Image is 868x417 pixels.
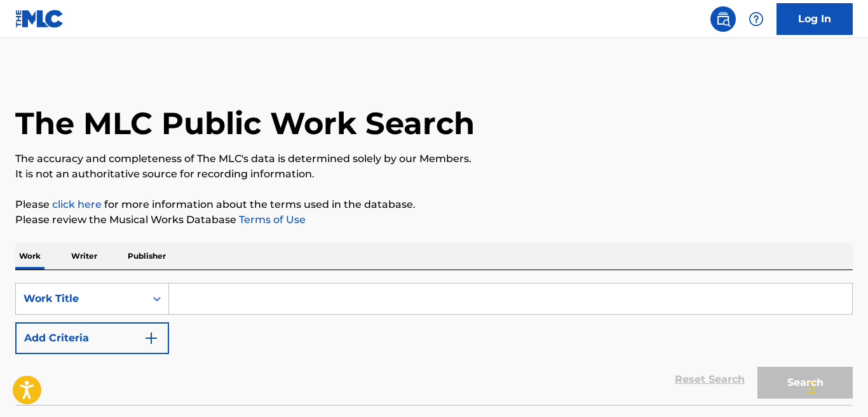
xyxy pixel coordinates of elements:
[15,151,853,167] p: The accuracy and completeness of The MLC's data is determined solely by our Members.
[15,10,64,28] img: MLC Logo
[715,11,731,27] img: search
[15,212,853,228] p: Please review the Musical Works Database
[52,198,102,210] a: click here
[144,331,159,346] img: 9d2ae6d4665cec9f34b9.svg
[808,369,816,407] div: Drag
[776,3,853,35] a: Log In
[15,283,853,405] form: Search Form
[24,291,138,306] div: Work Title
[15,243,44,270] p: Work
[15,197,853,212] p: Please for more information about the terms used in the database.
[743,6,769,32] div: Help
[124,243,170,270] p: Publisher
[749,11,764,27] img: help
[710,6,736,32] a: Public Search
[804,356,868,417] iframe: Chat Widget
[15,104,475,142] h1: The MLC Public Work Search
[236,214,306,226] a: Terms of Use
[67,243,101,270] p: Writer
[15,322,169,354] button: Add Criteria
[15,167,853,182] p: It is not an authoritative source for recording information.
